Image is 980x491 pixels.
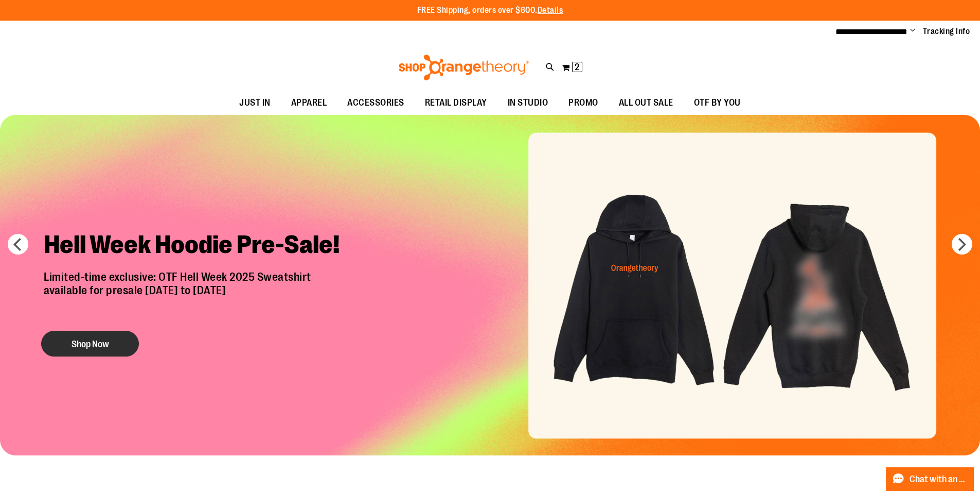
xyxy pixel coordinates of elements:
span: APPAREL [291,91,327,114]
h2: Hell Week Hoodie Pre-Sale! [36,222,358,270]
span: PROMO [568,91,598,114]
p: Limited-time exclusive: OTF Hell Week 2025 Sweatshirt available for presale [DATE] to [DATE] [36,270,358,321]
a: Details [538,6,563,15]
span: Chat with an Expert [910,475,968,484]
button: Chat with an Expert [886,467,974,491]
img: Shop Orangetheory [397,55,530,80]
span: IN STUDIO [508,91,548,114]
span: 2 [575,62,579,72]
span: ALL OUT SALE [619,91,673,114]
a: Tracking Info [923,26,970,37]
span: OTF BY YOU [694,91,741,114]
button: Account menu [910,26,915,37]
span: JUST IN [239,91,271,114]
span: RETAIL DISPLAY [425,91,487,114]
button: next [952,234,972,255]
button: Shop Now [41,331,139,357]
span: ACCESSORIES [347,91,404,114]
a: Hell Week Hoodie Pre-Sale! Limited-time exclusive: OTF Hell Week 2025 Sweatshirtavailable for pre... [36,222,358,362]
p: FREE Shipping, orders over $600. [417,5,563,16]
button: prev [8,234,28,255]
